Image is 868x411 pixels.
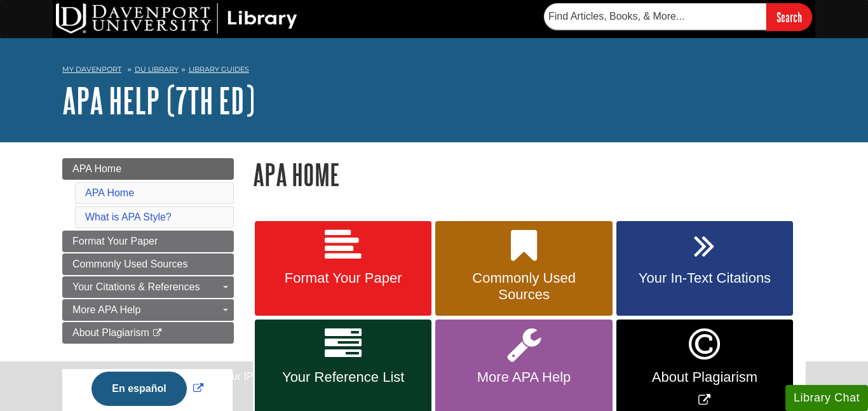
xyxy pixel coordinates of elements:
[88,383,206,394] a: Link opens in new window
[445,270,602,303] span: Commonly Used Sources
[626,369,783,386] span: About Plagiarism
[72,259,187,269] span: Commonly Used Sources
[92,372,186,406] button: En español
[62,231,234,252] a: Format Your Paper
[72,163,121,174] span: APA Home
[785,385,868,411] button: Library Chat
[189,65,249,74] a: Library Guides
[152,329,163,337] i: This link opens in a new window
[62,61,806,81] nav: breadcrumb
[62,299,234,321] a: More APA Help
[62,81,255,120] a: APA Help (7th Ed)
[264,270,422,286] span: Format Your Paper
[72,327,149,338] span: About Plagiarism
[85,212,172,222] a: What is APA Style?
[445,369,602,386] span: More APA Help
[62,322,234,344] a: About Plagiarism
[626,270,783,286] span: Your In-Text Citations
[766,3,812,30] input: Search
[253,158,806,191] h1: APA Home
[72,236,158,246] span: Format Your Paper
[62,158,234,180] a: APA Home
[72,304,140,315] span: More APA Help
[135,65,179,74] a: DU Library
[435,221,612,316] a: Commonly Used Sources
[544,3,766,30] input: Find Articles, Books, & More...
[62,276,234,298] a: Your Citations & References
[544,3,812,30] form: Searches DU Library's articles, books, and more
[62,64,121,75] a: My Davenport
[85,187,134,198] a: APA Home
[616,221,793,316] a: Your In-Text Citations
[62,253,234,275] a: Commonly Used Sources
[255,221,431,316] a: Format Your Paper
[56,3,297,34] img: DU Library
[72,281,200,292] span: Your Citations & References
[264,369,422,386] span: Your Reference List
